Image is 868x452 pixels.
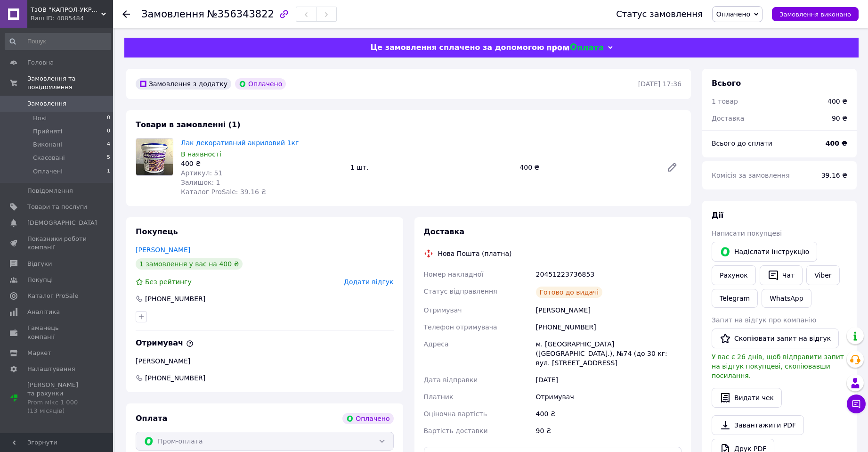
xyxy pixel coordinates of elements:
[712,265,756,285] button: Рахунок
[33,167,63,176] span: Оплачені
[712,353,844,379] span: У вас є 26 днів, щоб відправити запит на відгук покупцеві, скопіювавши посилання.
[712,211,723,220] span: Дії
[347,161,516,174] div: 1 шт.
[716,10,750,18] span: Оплачено
[760,265,803,285] button: Чат
[344,278,393,286] span: Додати відгук
[424,410,487,418] span: Оціночна вартість
[826,108,853,129] div: 90 ₴
[424,427,488,435] span: Вартість доставки
[424,340,449,348] span: Адреса
[27,219,97,227] span: [DEMOGRAPHIC_DATA]
[712,388,782,408] button: Видати чек
[27,235,87,252] span: Показники роботи компанії
[27,324,87,341] span: Гаманець компанії
[826,140,847,147] b: 400 ₴
[424,306,462,314] span: Отримувач
[424,271,484,278] span: Номер накладної
[181,188,266,196] span: Каталог ProSale: 39.16 ₴
[235,78,286,90] div: Оплачено
[27,187,73,195] span: Повідомлення
[136,414,167,423] span: Оплата
[136,120,241,129] span: Товари в замовленні (1)
[712,115,744,122] span: Доставка
[547,43,603,52] img: evopay logo
[534,422,683,439] div: 90 ₴
[27,58,54,67] span: Головна
[27,308,60,316] span: Аналітика
[27,381,87,415] span: [PERSON_NAME] та рахунки
[534,388,683,405] div: Отримувач
[27,99,66,108] span: Замовлення
[534,266,683,283] div: 20451223736853
[136,227,178,236] span: Покупець
[534,302,683,319] div: [PERSON_NAME]
[712,79,741,88] span: Всього
[5,33,111,50] input: Пошук
[136,356,394,366] div: [PERSON_NAME]
[107,127,110,136] span: 0
[424,376,478,384] span: Дата відправки
[536,287,603,298] div: Готово до видачі
[616,9,703,19] div: Статус замовлення
[141,8,204,20] span: Замовлення
[144,294,206,304] div: [PHONE_NUMBER]
[534,371,683,388] div: [DATE]
[33,114,47,123] span: Нові
[136,246,190,254] a: [PERSON_NAME]
[136,338,194,347] span: Отримувач
[779,11,851,18] span: Замовлення виконано
[370,43,544,52] span: Це замовлення сплачено за допомогою
[181,169,222,177] span: Артикул: 51
[107,140,110,149] span: 4
[181,150,221,158] span: В наявності
[712,98,738,105] span: 1 товар
[712,316,816,324] span: Запит на відгук про компанію
[424,288,497,295] span: Статус відправлення
[181,159,343,168] div: 400 ₴
[27,74,113,91] span: Замовлення та повідомлення
[33,154,65,162] span: Скасовані
[207,8,274,20] span: №356343822
[663,158,681,177] a: Редагувати
[27,292,78,300] span: Каталог ProSale
[712,415,804,435] a: Завантажити PDF
[27,260,52,268] span: Відгуки
[27,398,87,415] div: Prom мікс 1 000 (13 місяців)
[145,278,192,286] span: Без рейтингу
[534,405,683,422] div: 400 ₴
[712,329,839,348] button: Скопіювати запит на відгук
[821,172,847,179] span: 39.16 ₴
[534,319,683,336] div: [PHONE_NUMBER]
[534,336,683,371] div: м. [GEOGRAPHIC_DATA] ([GEOGRAPHIC_DATA].), №74 (до 30 кг: вул. [STREET_ADDRESS]
[638,80,681,88] time: [DATE] 17:36
[181,179,220,186] span: Залишок: 1
[136,258,243,270] div: 1 замовлення у вас на 400 ₴
[712,230,782,237] span: Написати покупцеві
[424,393,454,401] span: Платник
[424,227,465,236] span: Доставка
[27,365,75,373] span: Налаштування
[27,276,53,284] span: Покупці
[847,394,866,413] button: Чат з покупцем
[436,249,514,258] div: Нова Пошта (платна)
[122,9,130,19] div: Повернутися назад
[107,167,110,176] span: 1
[136,139,173,175] img: Лак декоративний акриловий 1кг
[107,154,110,162] span: 5
[136,78,231,90] div: Замовлення з додатку
[342,413,393,424] div: Оплачено
[806,265,839,285] a: Viber
[762,289,811,308] a: WhatsApp
[144,373,206,383] span: [PHONE_NUMBER]
[712,140,772,147] span: Всього до сплати
[27,203,87,211] span: Товари та послуги
[712,289,758,308] a: Telegram
[107,114,110,123] span: 0
[516,161,659,174] div: 400 ₴
[772,7,859,21] button: Замовлення виконано
[31,14,113,23] div: Ваш ID: 4085484
[33,127,62,136] span: Прийняті
[424,323,497,331] span: Телефон отримувача
[27,349,51,357] span: Маркет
